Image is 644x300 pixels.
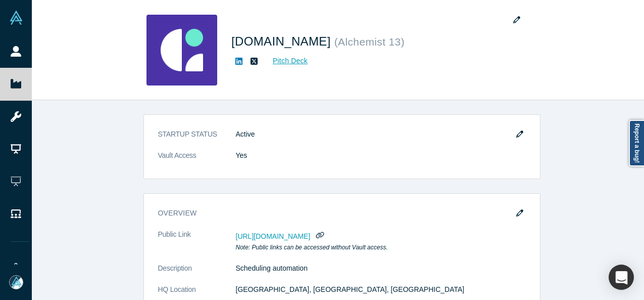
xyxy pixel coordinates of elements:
a: Pitch Deck [262,55,308,67]
dt: STARTUP STATUS [158,129,236,150]
a: Report a bug! [629,120,644,166]
dd: [GEOGRAPHIC_DATA], [GEOGRAPHIC_DATA], [GEOGRAPHIC_DATA] [236,284,526,295]
h3: overview [158,208,512,219]
img: Alchemist Vault Logo [9,11,23,25]
img: GoodTime.io's Logo [146,15,217,85]
dd: Yes [236,150,526,161]
em: Note: Public links can be accessed without Vault access. [236,244,388,251]
dt: Description [158,263,236,284]
span: Public Link [158,229,191,240]
dd: Active [236,129,526,140]
span: [DOMAIN_NAME] [231,34,334,48]
dt: Vault Access [158,150,236,172]
img: Mia Scott's Account [9,275,23,289]
small: ( Alchemist 13 ) [334,36,405,48]
p: Scheduling automation [236,263,526,274]
span: [URL][DOMAIN_NAME] [236,232,311,240]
